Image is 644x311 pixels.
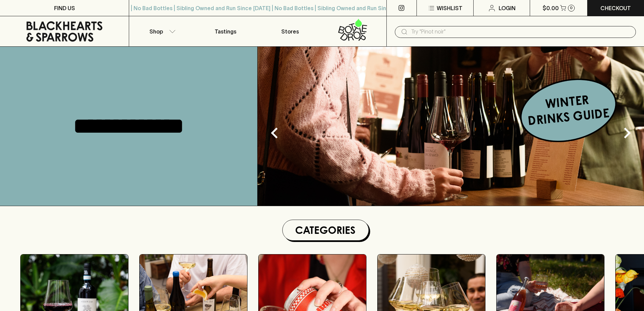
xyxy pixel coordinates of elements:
[411,26,630,37] input: Try "Pinot noir"
[193,16,258,46] a: Tastings
[215,27,236,36] p: Tastings
[281,27,299,36] p: Stores
[261,119,288,147] button: Previous
[543,4,559,12] p: $0.00
[437,4,462,12] p: Wishlist
[258,47,644,206] img: optimise
[614,119,641,147] button: Next
[149,27,163,36] p: Shop
[54,4,75,12] p: FIND US
[570,6,573,10] p: 0
[600,4,631,12] p: Checkout
[129,16,193,46] button: Shop
[258,16,322,46] a: Stores
[499,4,516,12] p: Login
[285,223,366,238] h1: Categories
